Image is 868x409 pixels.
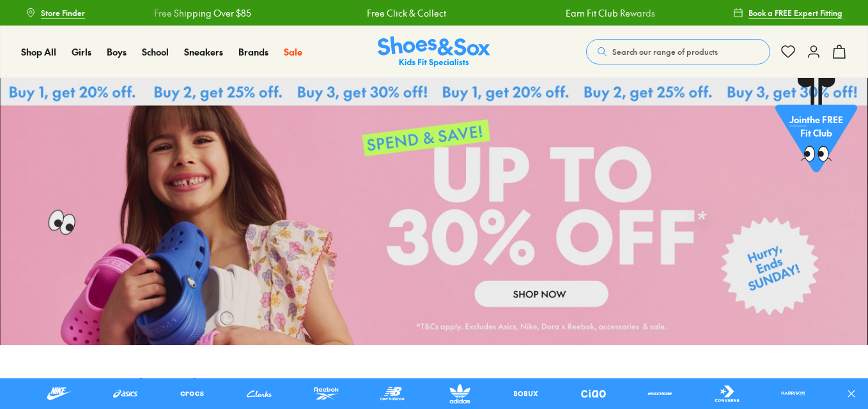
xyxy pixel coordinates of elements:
[789,116,807,129] span: Join
[329,6,408,20] a: Free Click & Collect
[107,45,127,58] span: Boys
[72,45,91,59] a: Girls
[21,45,56,59] a: Shop All
[733,1,842,24] a: Book a FREE Expert Fitting
[238,45,268,58] span: Brands
[26,1,85,24] a: Store Finder
[775,106,857,153] p: the FREE Fit Club
[238,45,268,59] a: Brands
[775,77,857,179] a: Jointhe FREE Fit Club
[107,45,127,59] a: Boys
[586,39,770,64] button: Search our range of products
[21,45,56,58] span: Shop All
[184,45,223,58] span: Sneakers
[284,45,302,58] span: Sale
[378,36,490,68] img: SNS_Logo_Responsive.svg
[748,7,842,19] span: Book a FREE Expert Fitting
[142,45,169,59] a: School
[284,45,302,59] a: Sale
[612,46,718,57] span: Search our range of products
[41,7,85,19] span: Store Finder
[528,6,617,20] a: Earn Fit Club Rewards
[378,36,490,68] a: Shoes & Sox
[116,6,213,20] a: Free Shipping Over $85
[184,45,223,59] a: Sneakers
[72,45,91,58] span: Girls
[142,45,169,58] span: School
